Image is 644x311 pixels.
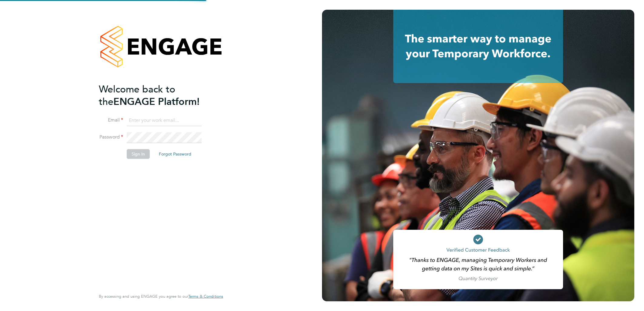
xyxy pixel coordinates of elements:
[99,117,123,123] label: Email
[99,294,223,299] span: By accessing and using ENGAGE you agree to our
[127,115,202,126] input: Enter your work email...
[99,134,123,140] label: Password
[154,149,196,159] button: Forgot Password
[127,149,150,159] button: Sign In
[99,83,217,108] h2: ENGAGE Platform!
[188,294,223,299] a: Terms & Conditions
[99,83,175,108] span: Welcome back to the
